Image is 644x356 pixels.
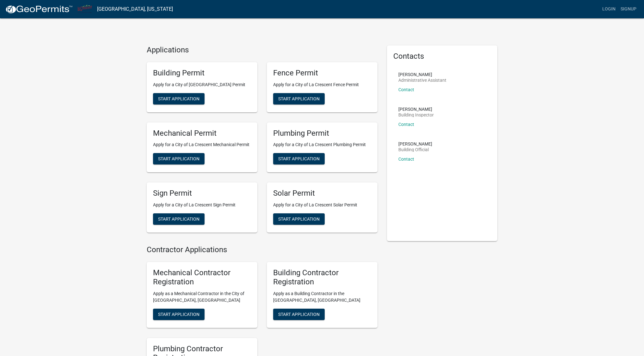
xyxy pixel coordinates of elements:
[273,189,371,198] h5: Solar Permit
[273,153,325,164] button: Start Application
[398,147,432,152] p: Building Official
[153,309,205,320] button: Start Application
[158,311,199,317] span: Start Application
[147,45,377,238] wm-workflow-list-section: Applications
[398,142,432,146] p: [PERSON_NAME]
[278,217,320,222] span: Start Application
[398,157,414,162] a: Contact
[153,129,251,138] h5: Mechanical Permit
[618,3,639,15] a: Signup
[153,213,205,225] button: Start Application
[600,3,618,15] a: Login
[153,141,251,148] p: Apply for a City of La Crescent Mechanical Permit
[273,213,325,225] button: Start Application
[153,81,251,88] p: Apply for a City of [GEOGRAPHIC_DATA] Permit
[273,268,371,287] h5: Building Contractor Registration
[97,4,173,15] a: [GEOGRAPHIC_DATA], [US_STATE]
[153,202,251,208] p: Apply for a City of La Crescent Sign Permit
[398,107,434,111] p: [PERSON_NAME]
[398,113,434,117] p: Building Inspector
[153,290,251,304] p: Apply as a Mechanical Contractor in the City of [GEOGRAPHIC_DATA], [GEOGRAPHIC_DATA]
[153,153,205,164] button: Start Application
[158,217,199,222] span: Start Application
[393,52,491,61] h5: Contacts
[273,290,371,304] p: Apply as a Building Contractor in the [GEOGRAPHIC_DATA], [GEOGRAPHIC_DATA]
[398,122,414,127] a: Contact
[158,156,199,161] span: Start Application
[398,72,446,77] p: [PERSON_NAME]
[78,5,92,13] img: City of La Crescent, Minnesota
[278,311,320,317] span: Start Application
[398,78,446,82] p: Administrative Assistant
[147,245,377,254] h4: Contractor Applications
[273,81,371,88] p: Apply for a City of La Crescent Fence Permit
[158,96,199,101] span: Start Application
[278,156,320,161] span: Start Application
[153,189,251,198] h5: Sign Permit
[153,68,251,78] h5: Building Permit
[153,268,251,287] h5: Mechanical Contractor Registration
[147,45,377,55] h4: Applications
[153,93,205,104] button: Start Application
[398,87,414,92] a: Contact
[273,68,371,78] h5: Fence Permit
[273,129,371,138] h5: Plumbing Permit
[273,202,371,208] p: Apply for a City of La Crescent Solar Permit
[273,141,371,148] p: Apply for a City of La Crescent Plumbing Permit
[278,96,320,101] span: Start Application
[273,93,325,104] button: Start Application
[273,309,325,320] button: Start Application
